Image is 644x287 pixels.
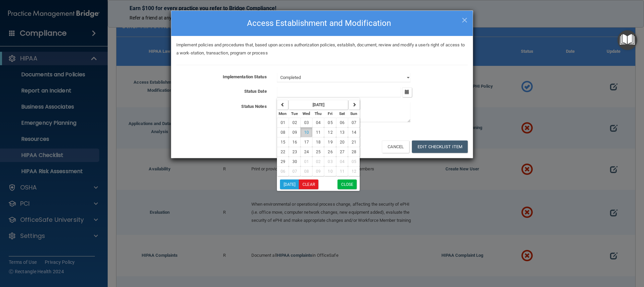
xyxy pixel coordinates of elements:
[289,127,300,137] button: 09
[281,159,285,164] span: 29
[328,150,332,154] span: 26
[340,150,345,154] span: 27
[281,130,285,135] span: 08
[348,147,360,157] button: 28
[340,159,345,164] span: 04
[300,118,312,127] button: 03
[352,120,356,125] span: 07
[336,137,348,147] button: 20
[312,166,324,176] button: 09
[277,127,289,137] button: 08
[313,102,325,107] strong: [DATE]
[304,169,309,174] span: 08
[339,111,345,116] small: Saturday
[462,12,468,26] span: ×
[328,120,332,125] span: 05
[304,120,309,125] span: 03
[304,159,309,164] span: 01
[352,159,356,164] span: 05
[292,169,297,174] span: 07
[352,140,356,145] span: 21
[348,157,360,166] button: 05
[292,140,297,145] span: 16
[340,140,345,145] span: 20
[340,169,345,174] span: 11
[324,127,336,137] button: 12
[292,120,297,125] span: 02
[412,140,468,153] button: Edit Checklist Item
[340,130,345,135] span: 13
[350,111,357,116] small: Sunday
[304,140,309,145] span: 17
[289,166,300,176] button: 07
[304,150,309,154] span: 24
[337,179,357,189] button: Close
[244,89,267,94] b: Status Date
[302,111,310,116] small: Wednesday
[324,147,336,157] button: 26
[241,104,266,109] b: Status Notes
[281,140,285,145] span: 15
[348,118,360,127] button: 07
[300,166,312,176] button: 08
[300,127,312,137] button: 10
[176,16,468,31] h4: Access Establishment and Modification
[316,130,321,135] span: 11
[277,137,289,147] button: 15
[336,157,348,166] button: 04
[382,140,409,153] button: Cancel
[315,111,322,116] small: Thursday
[279,111,287,116] small: Monday
[277,166,289,176] button: 06
[316,140,321,145] span: 18
[277,147,289,157] button: 22
[300,157,312,166] button: 01
[292,130,297,135] span: 09
[336,118,348,127] button: 06
[352,150,356,154] span: 28
[312,118,324,127] button: 04
[277,157,289,166] button: 29
[324,166,336,176] button: 10
[316,169,321,174] span: 09
[617,30,637,50] button: Open Resource Center
[352,130,356,135] span: 14
[300,147,312,157] button: 24
[336,166,348,176] button: 11
[300,137,312,147] button: 17
[289,157,300,166] button: 30
[281,120,285,125] span: 01
[312,137,324,147] button: 18
[328,140,332,145] span: 19
[316,159,321,164] span: 02
[324,118,336,127] button: 05
[336,147,348,157] button: 27
[348,166,360,176] button: 12
[281,150,285,154] span: 22
[328,169,332,174] span: 10
[324,137,336,147] button: 19
[316,120,321,125] span: 04
[299,179,318,189] button: Clear
[312,127,324,137] button: 11
[289,137,300,147] button: 16
[328,159,332,164] span: 03
[348,137,360,147] button: 21
[281,169,285,174] span: 06
[312,147,324,157] button: 25
[328,130,332,135] span: 12
[352,169,356,174] span: 12
[328,111,332,116] small: Friday
[316,150,321,154] span: 25
[171,41,473,57] div: Implement policies and procedures that, based upon access authorization policies, establish, docu...
[348,127,360,137] button: 14
[223,74,267,79] b: Implementation Status
[277,118,289,127] button: 01
[292,159,297,164] span: 30
[280,179,299,189] button: [DATE]
[324,157,336,166] button: 03
[312,157,324,166] button: 02
[292,150,297,154] span: 23
[304,130,309,135] span: 10
[289,118,300,127] button: 02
